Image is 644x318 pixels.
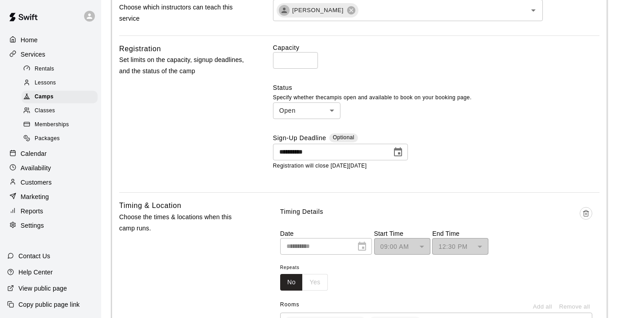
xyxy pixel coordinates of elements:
a: Home [7,33,94,47]
a: Services [7,48,94,61]
button: Choose date, selected date is Oct 14, 2025 [389,143,407,161]
a: Reports [7,204,94,218]
span: [PERSON_NAME] [287,6,349,15]
div: Lessons [22,77,98,89]
p: Help Center [18,268,53,277]
a: Marketing [7,190,94,203]
p: Settings [21,221,44,230]
h6: Timing & Location [119,200,181,212]
p: Calendar [21,149,47,158]
p: Start Time [374,229,430,238]
a: Rentals [22,62,101,76]
p: Registration will close [DATE][DATE] [273,162,599,171]
p: Services [21,50,45,59]
p: Choose the times & locations when this camp runs. [119,212,244,234]
p: Date [280,229,372,238]
h6: Registration [119,43,161,55]
span: Repeats [280,262,335,274]
p: Timing Details [280,207,323,216]
p: Copy public page link [18,300,80,309]
p: View public page [18,284,67,293]
p: Specify whether the camp is open and available to book on your booking page. [273,93,599,102]
div: Classes [22,105,98,117]
p: Contact Us [18,252,50,261]
button: No [280,274,303,291]
div: Camps [22,91,98,103]
p: Set limits on the capacity, signup deadlines, and the status of the camp [119,54,244,77]
p: Home [21,35,38,44]
p: Reports [21,207,43,216]
div: Memberships [22,119,98,131]
a: Camps [22,90,101,104]
label: Sign-Up Deadline [273,133,326,144]
span: Packages [35,134,60,143]
div: [PERSON_NAME] [277,3,358,18]
a: Calendar [7,147,94,160]
a: Availability [7,161,94,175]
a: Packages [22,132,101,146]
a: Settings [7,219,94,232]
span: Optional [333,134,354,141]
p: Marketing [21,192,49,201]
label: Status [273,83,599,92]
div: Packages [22,132,98,145]
span: Rentals [35,65,54,74]
span: Classes [35,106,55,115]
label: Capacity [273,43,599,52]
span: Camps [35,93,54,102]
div: Open [273,102,340,119]
button: Open [527,4,540,17]
a: Lessons [22,76,101,90]
a: Customers [7,176,94,189]
div: outlined button group [280,274,328,291]
a: Classes [22,104,101,118]
p: End Time [432,229,488,238]
a: Memberships [22,118,101,132]
span: Lessons [35,79,56,88]
p: Choose which instructors can teach this service [119,2,244,24]
div: Rentals [22,63,98,75]
p: Availability [21,163,51,172]
p: Customers [21,178,52,187]
span: Delete time [580,207,592,229]
span: Rooms [280,301,300,308]
div: Blake Babki [279,5,290,16]
span: Memberships [35,120,69,129]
